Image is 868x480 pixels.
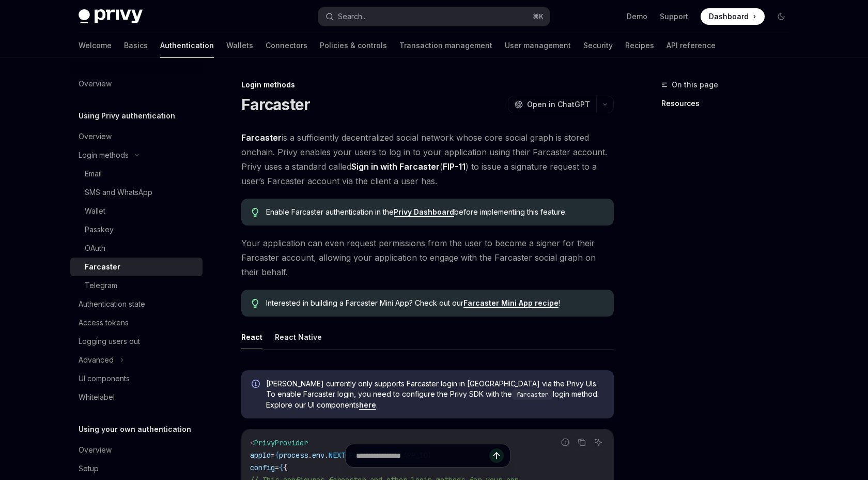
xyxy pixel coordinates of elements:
a: Access tokens [70,313,203,332]
div: Login methods [241,80,614,90]
a: Authentication state [70,295,203,313]
a: Overview [70,74,203,93]
button: Toggle dark mode [773,8,789,25]
a: User management [505,33,571,58]
div: Search... [338,10,367,23]
img: dark logo [79,9,143,24]
h1: Farcaster [241,95,310,114]
a: Farcaster Mini App recipe [463,298,559,308]
a: Farcaster [241,132,282,143]
span: < [250,438,254,447]
button: Ask AI [592,436,605,449]
a: Overview [70,441,203,459]
div: Telegram [85,279,117,292]
span: PrivyProvider [254,438,308,447]
a: Welcome [79,33,112,58]
button: React Native [275,325,322,349]
a: Privy Dashboard [394,207,454,217]
span: is a sufficiently decentralized social network whose core social graph is stored onchain. Privy e... [241,130,614,188]
code: farcaster [512,389,553,400]
svg: Info [252,380,262,390]
a: Wallet [70,202,203,220]
span: Open in ChatGPT [527,99,590,110]
button: Search...⌘K [318,7,550,26]
h5: Using your own authentication [79,423,191,436]
span: ⌘ K [533,12,544,21]
a: here [359,400,376,410]
button: Open in ChatGPT [508,96,596,113]
a: Logging users out [70,332,203,351]
span: Your application can even request permissions from the user to become a signer for their Farcaste... [241,236,614,279]
a: Policies & controls [320,33,387,58]
span: On this page [672,79,718,91]
svg: Tip [252,208,259,217]
a: Authentication [160,33,214,58]
div: Setup [79,462,99,475]
button: React [241,325,262,349]
button: Copy the contents from the code block [575,436,588,449]
div: Wallet [85,205,105,217]
span: Dashboard [709,11,749,22]
span: Enable Farcaster authentication in the before implementing this feature. [266,207,603,217]
a: Overview [70,127,203,146]
div: Advanced [79,354,114,366]
a: Demo [627,11,647,22]
a: OAuth [70,239,203,258]
div: Access tokens [79,317,129,329]
a: Basics [124,33,148,58]
a: Setup [70,459,203,478]
div: Farcaster [85,261,120,273]
button: Send message [489,448,504,463]
a: Wallets [226,33,253,58]
a: Support [660,11,688,22]
a: Farcaster [70,258,203,276]
div: Overview [79,444,112,456]
strong: Sign in with Farcaster [351,161,440,172]
h5: Using Privy authentication [79,110,175,122]
div: Whitelabel [79,391,115,403]
div: Authentication state [79,298,145,310]
button: Report incorrect code [559,436,572,449]
a: Passkey [70,220,203,239]
a: Whitelabel [70,388,203,407]
a: Recipes [625,33,654,58]
div: OAuth [85,242,105,254]
div: UI components [79,372,130,385]
div: Email [85,168,102,180]
div: Passkey [85,223,114,236]
a: Transaction management [399,33,492,58]
a: Dashboard [701,8,765,25]
a: UI components [70,369,203,388]
a: SMS and WhatsApp [70,183,203,202]
a: Resources [661,95,798,112]
div: Overview [79,78,112,90]
a: Security [583,33,613,58]
div: Login methods [79,149,129,161]
div: Logging users out [79,335,140,348]
a: API reference [667,33,716,58]
a: Email [70,164,203,183]
span: [PERSON_NAME] currently only supports Farcaster login in [GEOGRAPHIC_DATA] via the Privy UIs. To ... [266,379,603,410]
a: FIP-11 [443,161,466,172]
a: Telegram [70,276,203,295]
div: SMS and WhatsApp [85,186,152,199]
svg: Tip [252,299,259,308]
span: Interested in building a Farcaster Mini App? Check out our ! [266,298,603,308]
strong: Farcaster [241,132,282,143]
div: Overview [79,130,112,143]
a: Connectors [266,33,307,58]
